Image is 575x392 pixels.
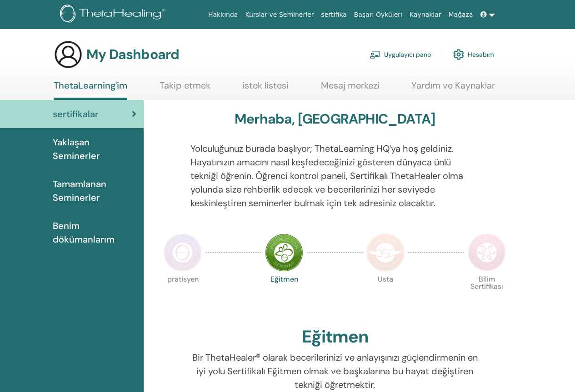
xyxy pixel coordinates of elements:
img: Practitioner [164,233,202,272]
span: Yaklaşan Seminerler [53,135,136,163]
img: logo.png [60,5,169,25]
img: generic-user-icon.jpg [54,40,83,69]
img: Certificate of Science [468,233,506,272]
a: Hesabım [453,45,494,65]
p: pratisyen [164,276,202,314]
a: Hakkında [205,6,242,23]
a: Mesaj merkezi [321,80,380,98]
p: Eğitmen [265,276,303,314]
p: Bir ThetaHealer® olarak becerilerinizi ve anlayışınızı güçlendirmenin en iyi yolu Sertifikalı Eği... [190,351,480,392]
img: cog.svg [453,47,464,62]
a: Mağaza [445,6,476,23]
h3: Merhaba, [GEOGRAPHIC_DATA] [235,111,435,127]
img: chalkboard-teacher.svg [370,50,380,59]
p: Usta [366,276,405,314]
a: Kurslar ve Seminerler [241,6,317,23]
p: Bilim Sertifikası [468,276,506,314]
a: Takip etmek [160,80,210,98]
img: Master [366,233,405,272]
a: sertifika [317,6,350,23]
a: Başarı Öyküleri [350,6,406,23]
span: Tamamlanan Seminerler [53,177,136,204]
p: Yolculuğunuz burada başlıyor; ThetaLearning HQ'ya hoş geldiniz. Hayatınızın amacını nasıl keşfede... [190,142,480,210]
a: Kaynaklar [406,6,445,23]
img: Instructor [265,233,303,272]
a: Yardım ve Kaynaklar [411,80,495,98]
a: Uygulayıcı pano [370,45,431,65]
span: Benim dökümanlarım [53,219,136,246]
a: ThetaLearning'im [54,80,127,100]
h3: My Dashboard [86,46,179,63]
h2: Eğitmen [302,327,368,347]
a: istek listesi [242,80,289,98]
span: sertifikalar [53,107,99,121]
